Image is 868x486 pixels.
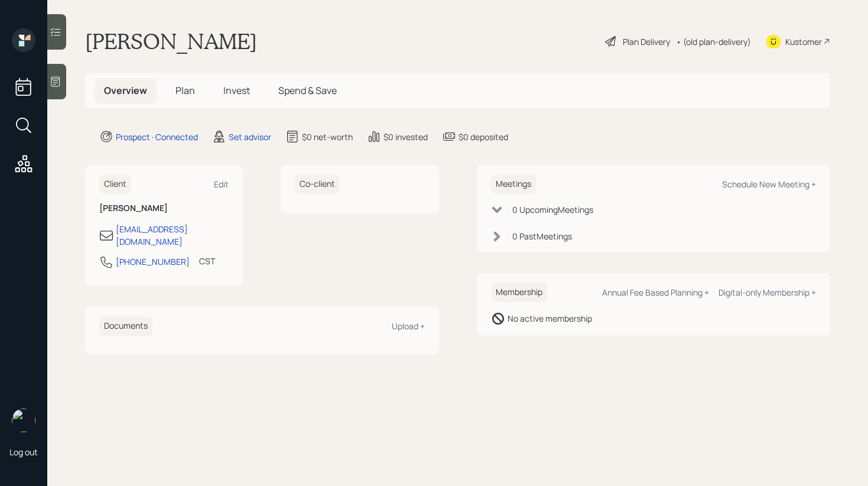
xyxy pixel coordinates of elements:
[104,84,147,97] span: Overview
[512,230,572,242] div: 0 Past Meeting s
[491,174,536,194] h6: Meetings
[383,131,428,143] div: $0 invested
[459,131,508,143] div: $0 deposited
[491,283,547,302] h6: Membership
[512,203,593,216] div: 0 Upcoming Meeting s
[722,179,816,190] div: Schedule New Meeting +
[223,84,250,97] span: Invest
[199,255,215,267] div: CST
[99,203,229,213] h6: [PERSON_NAME]
[602,287,709,298] div: Annual Fee Based Planning +
[508,312,592,325] div: No active membership
[302,131,353,143] div: $0 net-worth
[785,35,822,48] div: Kustomer
[278,84,337,97] span: Spend & Save
[116,131,198,143] div: Prospect · Connected
[676,35,751,48] div: • (old plan-delivery)
[214,179,229,190] div: Edit
[623,35,670,48] div: Plan Delivery
[229,131,271,143] div: Set advisor
[99,174,131,194] h6: Client
[85,28,257,54] h1: [PERSON_NAME]
[99,316,152,336] h6: Documents
[116,255,190,268] div: [PHONE_NUMBER]
[719,287,816,298] div: Digital-only Membership +
[116,223,229,248] div: [EMAIL_ADDRESS][DOMAIN_NAME]
[295,174,340,194] h6: Co-client
[175,84,195,97] span: Plan
[9,446,38,458] div: Log out
[12,409,35,432] img: retirable_logo.png
[392,320,425,332] div: Upload +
